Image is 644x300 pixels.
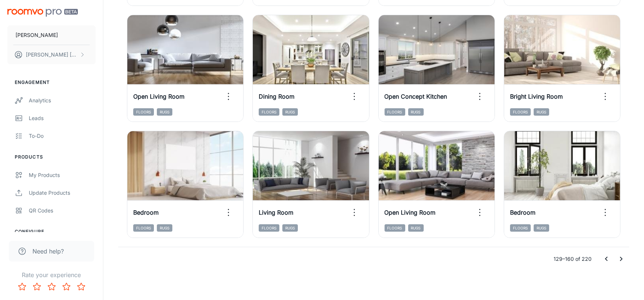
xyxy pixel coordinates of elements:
[133,208,159,217] h6: Bedroom
[259,208,293,217] h6: Living Room
[534,224,549,232] span: Rugs
[7,25,96,45] button: [PERSON_NAME]
[534,108,549,116] span: Rugs
[7,9,78,17] img: Roomvo PRO Beta
[282,108,298,116] span: Rugs
[510,208,535,217] h6: Bedroom
[385,208,436,217] h6: Open Living Room
[29,171,96,179] div: My Products
[385,224,405,232] span: Floors
[6,270,97,279] p: Rate your experience
[29,114,96,122] div: Leads
[44,279,59,294] button: Rate 3 star
[554,255,592,263] p: 129–160 of 220
[282,224,298,232] span: Rugs
[614,252,628,266] button: Go to next page
[16,31,58,39] p: [PERSON_NAME]
[385,108,405,116] span: Floors
[408,224,424,232] span: Rugs
[7,45,96,64] button: [PERSON_NAME] [PERSON_NAME]
[133,108,154,116] span: Floors
[599,252,614,266] button: Go to previous page
[385,92,447,101] h6: Open Concept Kitchen
[74,279,89,294] button: Rate 5 star
[15,279,30,294] button: Rate 1 star
[157,108,172,116] span: Rugs
[133,224,154,232] span: Floors
[510,108,531,116] span: Floors
[59,279,74,294] button: Rate 4 star
[32,247,64,256] span: Need help?
[133,92,185,101] h6: Open Living Room
[510,224,531,232] span: Floors
[259,92,295,101] h6: Dining Room
[26,51,78,59] p: [PERSON_NAME] [PERSON_NAME]
[29,132,96,140] div: To-do
[29,189,96,197] div: Update Products
[157,224,172,232] span: Rugs
[30,279,44,294] button: Rate 2 star
[408,108,424,116] span: Rugs
[29,207,96,215] div: QR Codes
[259,224,279,232] span: Floors
[29,96,96,105] div: Analytics
[259,108,279,116] span: Floors
[510,92,563,101] h6: Bright Living Room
